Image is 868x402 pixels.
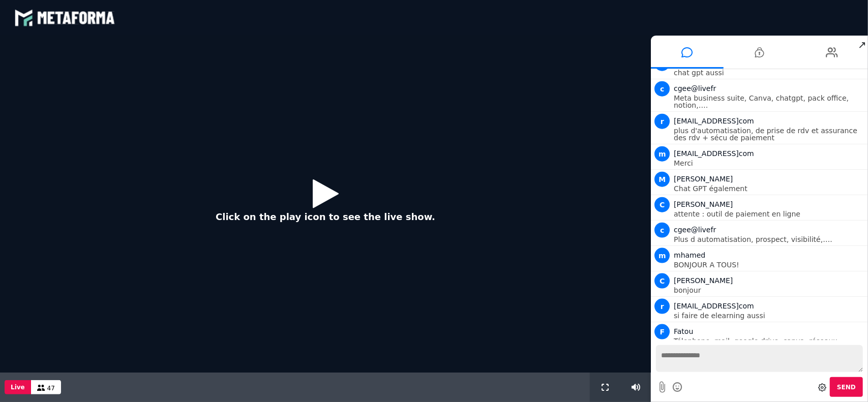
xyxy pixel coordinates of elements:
[654,273,670,289] span: C
[654,146,670,162] span: m
[654,172,670,187] span: M
[837,384,856,391] span: Send
[674,337,865,366] p: Télephone, mail, google drive, canva, réseaux sociaux, chatgpt. Je souhaite une plateforme qui m'...
[654,81,670,97] span: c
[856,36,868,54] span: ↗
[47,385,55,392] span: 47
[674,95,865,109] p: Meta business suite, Canva, chatgpt, pack office, notion,….
[674,84,716,92] span: cgee@livefr
[674,200,733,208] span: [PERSON_NAME]
[654,324,670,339] span: F
[674,327,693,335] span: Fatou
[674,175,733,183] span: [PERSON_NAME]
[654,248,670,263] span: m
[5,380,31,394] button: Live
[674,276,733,285] span: [PERSON_NAME]
[674,210,865,218] p: attente : outil de paiement en ligne
[674,185,865,192] p: Chat GPT également
[654,299,670,314] span: r
[674,127,865,141] p: plus d'automatisation, de prise de rdv et assurance des rdv + sécu de paiement
[674,312,865,319] p: si faire de elearning aussi
[674,251,705,259] span: mhamed
[674,226,716,234] span: cgee@livefr
[205,171,445,237] button: Click on the play icon to see the live show.
[654,114,670,129] span: r
[674,302,754,310] span: [EMAIL_ADDRESS]com
[654,223,670,238] span: c
[674,287,865,294] p: bonjour
[674,261,865,268] p: BONJOUR A TOUS!
[216,210,435,224] p: Click on the play icon to see the live show.
[674,69,865,76] p: chat gpt aussi
[674,160,865,167] p: Merci
[830,377,863,397] button: Send
[674,117,754,125] span: [EMAIL_ADDRESS]com
[674,149,754,158] span: [EMAIL_ADDRESS]com
[674,236,865,243] p: Plus d automatisation, prospect, visibilité,….
[654,197,670,212] span: C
